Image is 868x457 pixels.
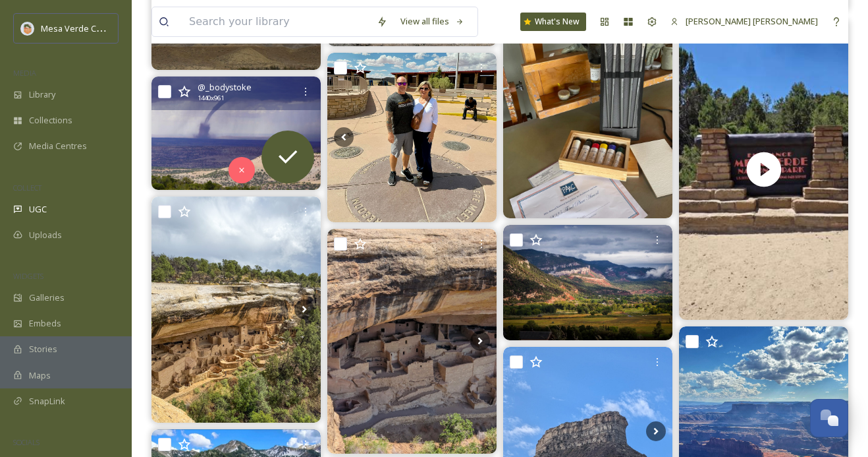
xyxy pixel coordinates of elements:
[29,395,65,408] span: SnapLink
[13,437,40,447] span: SOCIALS
[327,53,497,222] img: Caught between four states of happiness 🤍🖤 #FourCorners
[198,94,224,103] span: 1440 x 961
[394,9,471,34] a: View all files
[29,229,62,241] span: Uploads
[29,88,55,101] span: Library
[503,7,672,218] img: Plein Air Artists of Colorado Award. Oh boy! Thank you PAAC! Thank you Jack Richeson! Feeling for...
[29,291,65,304] span: Galleries
[29,343,57,355] span: Stories
[182,7,370,36] input: Search your library
[21,22,34,35] img: MVC%20SnapSea%20logo%20%281%29.png
[29,114,72,127] span: Collections
[198,81,252,94] span: @ _bodystoke
[151,197,321,423] img: Bugün Mesa Verde’deydik… 🏜️ Tam 1.500 yıl öncesine yolculuk yaptık! Burası, Pueblo halkının en es...
[13,271,43,281] span: WIDGETS
[29,140,87,152] span: Media Centres
[664,9,825,34] a: [PERSON_NAME] [PERSON_NAME]
[151,76,321,190] img: Well, it’s official, our first ever stokenado. I saw this awesome beast forming during a walk at ...
[520,13,586,31] a: What's New
[29,317,61,330] span: Embeds
[29,203,47,216] span: UGC
[13,183,41,193] span: COLLECT
[503,225,672,340] img: Animas valley is green and stormy after 3 weeks of rain, following a hot and dry summer.
[13,68,36,78] span: MEDIA
[41,22,122,34] span: Mesa Verde Country
[810,399,848,437] button: Open Chat
[679,18,848,320] img: thumbnail
[327,229,497,454] img: 1: Cliff Palace in Mesa Verde National Park. Cliff Palace contained 150 rooms, 23 kivas, and hous...
[29,369,51,382] span: Maps
[686,15,818,27] span: [PERSON_NAME] [PERSON_NAME]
